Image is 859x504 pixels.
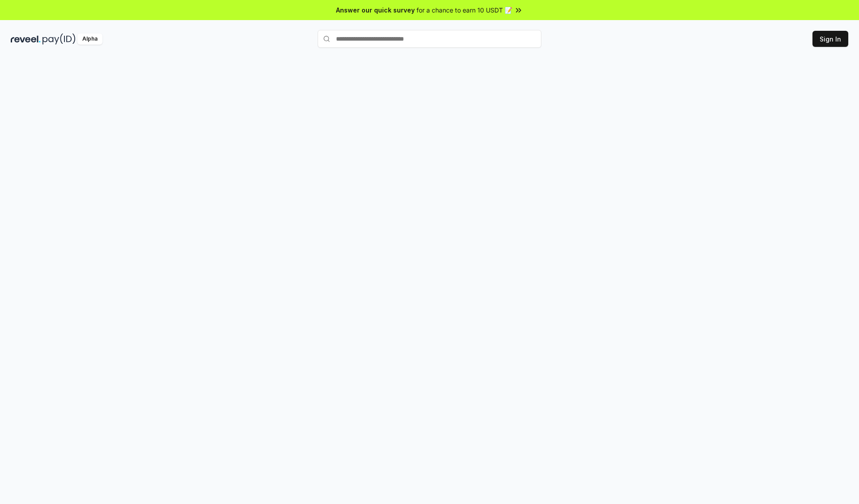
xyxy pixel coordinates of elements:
span: Answer our quick survey [336,5,415,15]
button: Sign In [812,31,848,47]
img: pay_id [43,33,76,45]
span: for a chance to earn 10 USDT 📝 [417,5,512,15]
img: reveel_dark [11,33,41,45]
div: Alpha [77,33,102,45]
